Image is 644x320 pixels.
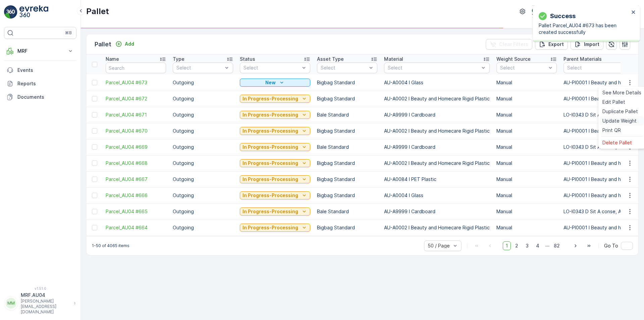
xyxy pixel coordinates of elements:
[4,5,17,19] img: logo
[384,144,490,150] p: AU-A9999 I Cardboard
[17,67,74,74] p: Events
[602,118,637,124] span: Update Weight
[65,30,72,36] p: ⌘B
[17,80,74,87] p: Reports
[496,224,557,231] p: Manual
[535,39,568,50] button: Export
[4,90,76,104] a: Documents
[6,132,35,138] span: Net Weight :
[317,56,344,62] p: Asset Type
[317,224,377,231] p: Bigbag Standard
[602,89,641,96] span: See More Details
[106,160,166,167] a: Parcel_AU04 #668
[600,88,644,97] a: See More Details
[38,143,46,149] span: 17.5
[496,192,557,199] p: Manual
[600,97,644,107] a: Edit Pallet
[496,128,557,134] p: Manual
[4,292,76,315] button: MMMRF.AU04[PERSON_NAME][EMAIL_ADDRESS][DOMAIN_NAME]
[533,241,542,250] span: 4
[35,132,38,138] span: -
[173,224,233,231] p: Outgoing
[243,128,298,134] p: In Progress-Processing
[29,166,139,171] span: AU-A0002 I Beauty and Homecare Rigid Plastic
[512,241,521,250] span: 2
[523,241,532,250] span: 3
[551,241,563,250] span: 82
[4,63,76,77] a: Events
[240,208,310,216] button: In Progress-Processing
[106,79,166,86] a: Parcel_AU04 #673
[321,64,367,71] p: Select
[95,40,111,49] p: Pallet
[496,160,557,167] p: Manual
[532,5,639,17] button: Terracycle-AU04 - Sendable(+10:00)
[243,192,298,199] p: In Progress-Processing
[496,208,557,215] p: Manual
[584,41,599,48] p: Import
[384,224,490,231] p: AU-A0002 I Beauty and Homecare Rigid Plastic
[317,111,377,118] p: Bale Standard
[545,241,549,250] p: ...
[496,79,557,86] p: Manual
[243,176,298,183] p: In Progress-Processing
[240,175,310,183] button: In Progress-Processing
[384,56,403,62] p: Material
[6,298,16,309] div: MM
[106,192,166,199] a: Parcel_AU04 #666
[317,160,377,167] p: Bigbag Standard
[106,224,166,231] a: Parcel_AU04 #664
[486,39,532,50] button: Clear Filters
[496,144,557,150] p: Manual
[496,56,531,62] p: Weight Source
[500,64,546,71] p: Select
[384,176,490,183] p: AU-A0084 I PET Plastic
[173,176,233,183] p: Outgoing
[317,144,377,150] p: Bale Standard
[244,64,300,71] p: Select
[21,292,70,299] p: MRF.AU04
[503,241,511,250] span: 1
[92,193,97,198] div: Toggle Row Selected
[604,242,618,249] span: Go To
[17,48,63,54] p: MRF
[92,112,97,118] div: Toggle Row Selected
[600,107,644,116] a: Duplicate Pallet
[173,79,233,86] p: Outgoing
[36,154,74,160] span: Bigbag Standard
[106,111,166,118] a: Parcel_AU04 #671
[571,39,603,50] button: Import
[384,79,490,86] p: AU-A0004 I Glass
[19,5,48,19] img: logo_light-DOdMpM7g.png
[106,208,166,215] a: Parcel_AU04 #665
[6,110,22,116] span: Name :
[602,127,621,134] span: Print QR
[173,160,233,167] p: Outgoing
[539,22,629,36] p: Pallet Parcel_AU04 #673 has been created successfully
[173,56,184,62] p: Type
[317,176,377,183] p: Bigbag Standard
[384,208,490,215] p: AU-A9999 I Cardboard
[6,121,39,127] span: Total Weight :
[631,9,636,16] button: close
[106,56,119,62] p: Name
[499,41,528,48] p: Clear Filters
[240,79,310,87] button: New
[563,56,602,62] p: Parent Materials
[106,176,166,183] a: Parcel_AU04 #667
[317,208,377,215] p: Bale Standard
[92,161,97,166] div: Toggle Row Selected
[22,110,65,116] span: Parcel_AU04 #672
[4,286,76,290] span: v 1.51.0
[106,62,166,73] input: Search
[106,95,166,102] span: Parcel_AU04 #672
[86,6,109,17] p: Pallet
[176,64,223,71] p: Select
[243,144,298,150] p: In Progress-Processing
[243,208,298,215] p: In Progress-Processing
